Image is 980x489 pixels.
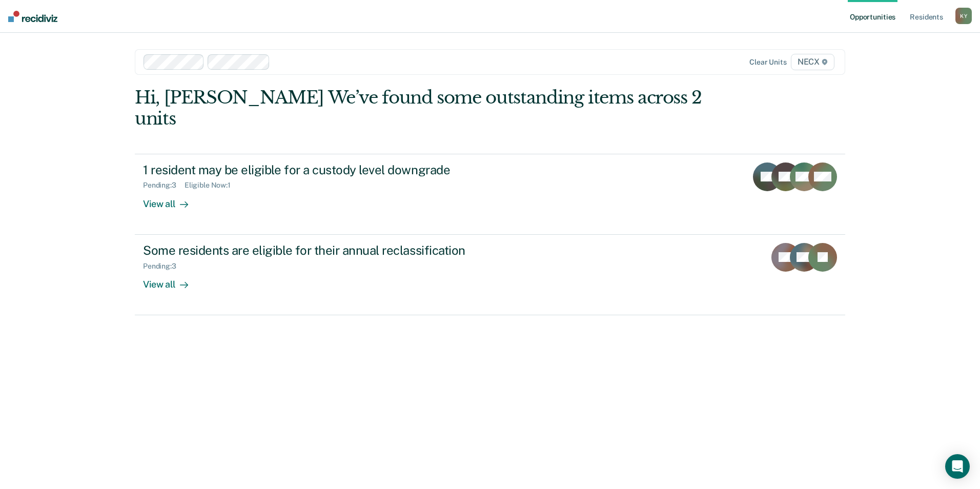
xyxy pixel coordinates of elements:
[143,243,503,258] div: Some residents are eligible for their annual reclassification
[143,190,200,210] div: View all
[185,181,239,190] div: Eligible Now : 1
[8,11,57,22] img: Recidiviz
[135,87,703,129] div: Hi, [PERSON_NAME] We’ve found some outstanding items across 2 units
[143,162,503,177] div: 1 resident may be eligible for a custody level downgrade
[135,235,845,315] a: Some residents are eligible for their annual reclassificationPending:3View all
[135,154,845,235] a: 1 resident may be eligible for a custody level downgradePending:3Eligible Now:1View all
[749,58,787,67] div: Clear units
[143,270,200,290] div: View all
[143,181,185,190] div: Pending : 3
[143,262,185,271] div: Pending : 3
[955,8,972,24] button: KY
[945,454,970,479] div: Open Intercom Messenger
[791,54,834,70] span: NECX
[955,8,972,24] div: K Y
